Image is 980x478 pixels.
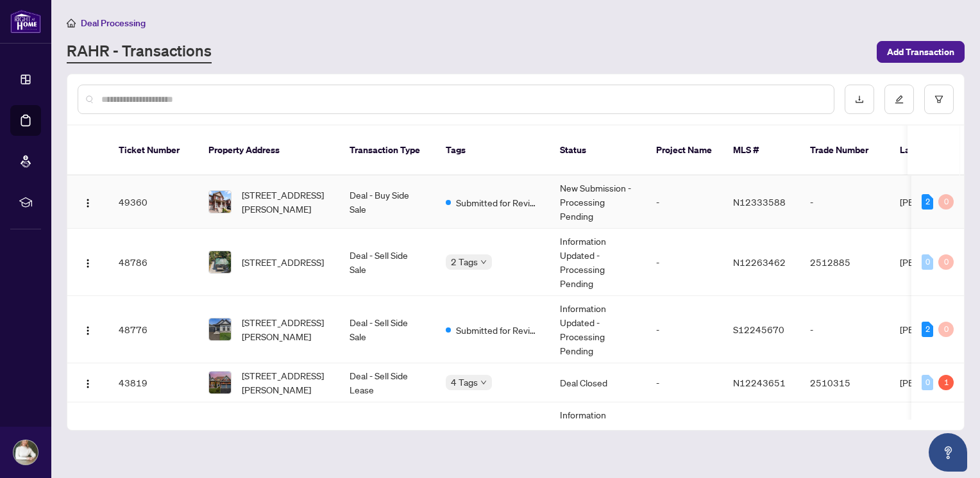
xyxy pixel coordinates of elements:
[550,296,646,363] td: Information Updated - Processing Pending
[209,251,231,273] img: thumbnail-img
[78,372,98,393] button: Logo
[456,195,539,210] span: Submitted for Review
[435,126,550,176] th: Tags
[922,322,933,337] div: 2
[646,126,723,176] th: Project Name
[723,126,800,176] th: MLS #
[929,433,967,472] button: Open asap
[922,254,933,270] div: 0
[733,256,786,268] span: N12263462
[198,126,339,176] th: Property Address
[800,229,890,296] td: 2512885
[83,258,93,268] img: Logo
[67,19,76,28] span: home
[339,296,435,363] td: Deal - Sell Side Sale
[480,259,487,265] span: down
[451,375,478,390] span: 4 Tags
[339,176,435,229] td: Deal - Buy Side Sale
[242,315,329,343] span: [STREET_ADDRESS][PERSON_NAME]
[10,10,41,33] img: logo
[934,95,943,104] span: filter
[108,363,198,402] td: 43819
[209,191,231,213] img: thumbnail-img
[938,194,954,210] div: 0
[938,375,954,390] div: 1
[938,254,954,270] div: 0
[922,194,933,210] div: 2
[550,402,646,470] td: Information Updated - Processing Pending
[550,176,646,229] td: New Submission - Processing Pending
[108,402,198,470] td: 41258
[884,85,914,114] button: edit
[800,176,890,229] td: -
[83,379,93,389] img: Logo
[108,126,198,176] th: Ticket Number
[895,95,904,104] span: edit
[83,326,93,336] img: Logo
[78,319,98,340] button: Logo
[456,323,539,337] span: Submitted for Review
[887,42,954,62] span: Add Transaction
[81,17,146,29] span: Deal Processing
[108,229,198,296] td: 48786
[480,379,487,386] span: down
[451,254,478,269] span: 2 Tags
[646,363,723,402] td: -
[800,363,890,402] td: 2510315
[13,440,38,465] img: Profile Icon
[108,176,198,229] td: 49360
[924,85,954,114] button: filter
[550,229,646,296] td: Information Updated - Processing Pending
[78,192,98,212] button: Logo
[646,229,723,296] td: -
[646,176,723,229] td: -
[108,296,198,363] td: 48776
[83,198,93,208] img: Logo
[877,41,965,63] button: Add Transaction
[339,229,435,296] td: Deal - Sell Side Sale
[209,318,231,340] img: thumbnail-img
[67,40,212,63] a: RAHR - Transactions
[800,126,890,176] th: Trade Number
[922,375,933,390] div: 0
[845,85,874,114] button: download
[800,296,890,363] td: -
[550,363,646,402] td: Deal Closed
[550,126,646,176] th: Status
[733,377,786,388] span: N12243651
[855,95,864,104] span: download
[646,402,723,470] td: -
[78,252,98,272] button: Logo
[800,402,890,470] td: -
[209,372,231,393] img: thumbnail-img
[242,255,324,269] span: [STREET_ADDRESS]
[938,322,954,337] div: 0
[339,126,435,176] th: Transaction Type
[242,368,329,397] span: [STREET_ADDRESS][PERSON_NAME]
[339,402,435,470] td: Listing
[242,188,329,216] span: [STREET_ADDRESS][PERSON_NAME]
[733,196,786,208] span: N12333588
[646,296,723,363] td: -
[339,363,435,402] td: Deal - Sell Side Lease
[733,324,784,335] span: S12245670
